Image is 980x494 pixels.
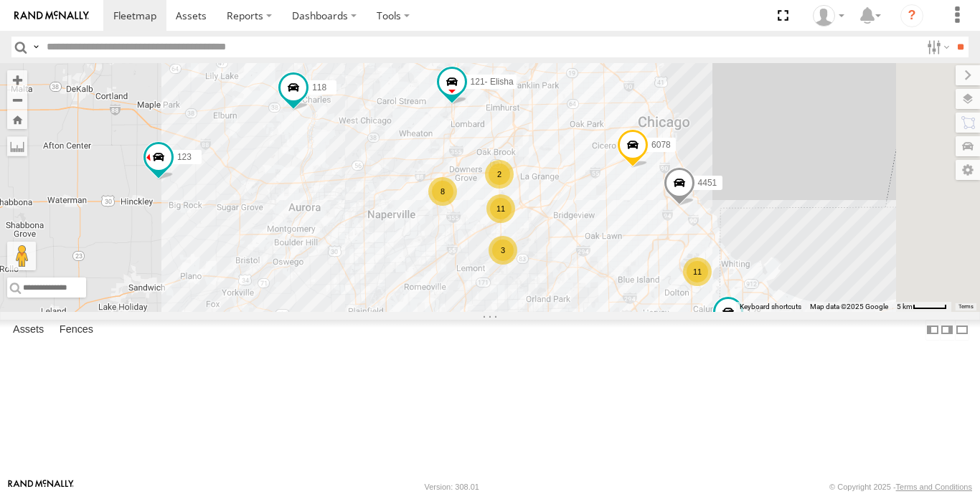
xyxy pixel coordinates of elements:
a: Visit our Website [8,480,74,494]
label: Search Query [30,37,42,57]
div: 11 [683,257,712,286]
label: Measure [7,136,27,156]
a: Terms and Conditions [896,483,972,491]
img: rand-logo.svg [14,11,89,21]
i: ? [900,4,923,27]
span: 123 [177,152,192,162]
a: Terms (opens in new tab) [958,304,974,310]
span: 118 [312,82,326,92]
label: Map Settings [956,160,980,180]
span: 121- Elisha [471,77,514,87]
button: Zoom Home [7,110,27,129]
label: Dock Summary Table to the Left [925,320,940,341]
div: 2 [485,160,514,189]
label: Hide Summary Table [955,320,969,341]
div: 11 [486,194,515,223]
div: 8 [428,177,457,206]
span: 4451 [698,178,717,188]
label: Dock Summary Table to the Right [940,320,954,341]
button: Zoom in [7,70,27,90]
div: Ed Pruneda [808,5,849,27]
div: Version: 308.01 [425,483,479,491]
button: Keyboard shortcuts [740,302,801,312]
span: 6078 [651,140,671,150]
div: 3 [489,236,517,265]
label: Fences [52,320,100,340]
label: Assets [6,320,51,340]
span: Map data ©2025 Google [810,303,888,310]
button: Drag Pegman onto the map to open Street View [7,242,36,270]
div: © Copyright 2025 - [829,483,972,491]
label: Search Filter Options [921,37,952,57]
button: Zoom out [7,90,27,110]
span: 5 km [897,303,913,310]
button: Map Scale: 5 km per 44 pixels [892,302,951,312]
